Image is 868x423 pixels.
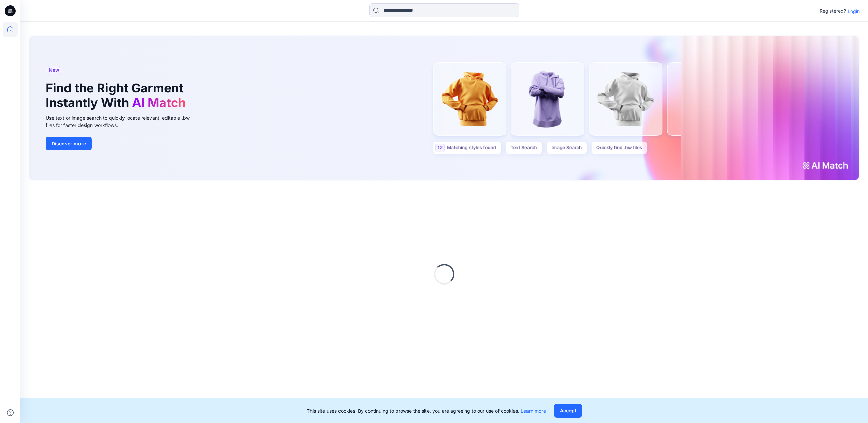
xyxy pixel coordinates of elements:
[49,66,59,74] span: New
[46,81,189,110] h1: Find the Right Garment Instantly With
[46,114,199,129] div: Use text or image search to quickly locate relevant, editable .bw files for faster design workflows.
[132,95,186,110] span: AI Match
[521,408,546,414] a: Learn more
[820,7,846,15] p: Registered?
[554,404,582,418] button: Accept
[46,137,92,150] button: Discover more
[848,8,860,15] p: Login
[307,407,546,414] p: This site uses cookies. By continuing to browse the site, you are agreeing to our use of cookies.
